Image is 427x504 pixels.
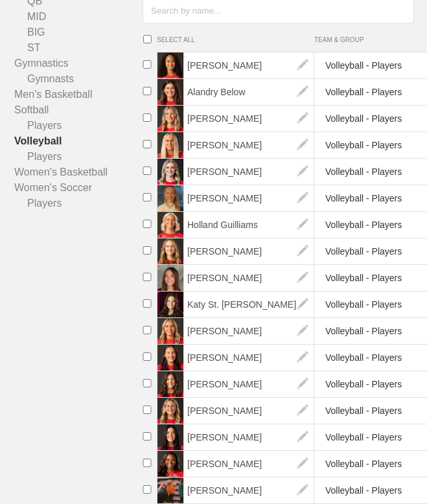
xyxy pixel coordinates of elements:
span: [PERSON_NAME] [184,52,314,78]
div: Volleyball - Players [325,133,402,157]
a: Women's Soccer [14,180,143,196]
img: edit.png [290,238,316,264]
span: Holland Guilliams [184,212,314,238]
a: [PERSON_NAME] [184,192,314,203]
div: Volleyball - Players [325,293,402,317]
img: edit.png [166,486,176,496]
span: [PERSON_NAME] [184,345,314,371]
a: ST [14,40,143,56]
a: [PERSON_NAME] [184,485,314,496]
img: edit.png [166,61,176,71]
a: Gymnastics [14,56,143,71]
span: [PERSON_NAME] [184,477,314,503]
span: [PERSON_NAME] [184,318,314,344]
img: edit.png [290,106,316,132]
a: Players [14,118,143,133]
img: edit.png [166,87,176,97]
span: [PERSON_NAME] [184,424,314,450]
img: edit.png [290,424,316,450]
a: [PERSON_NAME] [184,431,314,442]
div: Volleyball - Players [325,426,402,450]
div: Volleyball - Players [325,54,402,78]
a: [PERSON_NAME] [184,458,314,469]
span: [PERSON_NAME] [184,371,314,397]
img: edit.png [290,292,316,317]
span: [PERSON_NAME] [184,159,314,185]
img: edit.png [166,141,176,150]
div: Volleyball - Players [325,372,402,396]
a: Katy St. [PERSON_NAME] [184,299,314,310]
img: edit.png [166,433,176,442]
a: Gymnasts [14,71,143,87]
a: [PERSON_NAME] [184,325,314,336]
div: Volleyball - Players [325,213,402,237]
img: edit.png [290,212,316,238]
div: Volleyball - Players [325,346,402,370]
img: edit.png [166,353,176,363]
span: [PERSON_NAME] [184,265,314,291]
img: edit.png [166,380,176,389]
img: edit.png [166,220,176,230]
div: Volleyball - Players [325,107,402,131]
img: edit.png [166,114,176,124]
a: [PERSON_NAME] [184,352,314,363]
a: Men's Basketball [14,87,143,102]
span: [PERSON_NAME] [184,132,314,158]
img: edit.png [290,371,316,397]
a: [PERSON_NAME] [184,139,314,150]
img: edit.png [290,159,316,185]
img: edit.png [290,132,316,158]
span: Alandry Below [184,79,314,105]
iframe: Chat Widget [362,442,427,504]
img: edit.png [290,398,316,424]
a: Alandry Below [184,86,314,97]
a: Women's Basketball [14,165,143,180]
a: Players [14,196,143,211]
img: edit.png [290,52,316,78]
span: [PERSON_NAME] [184,398,314,424]
div: Volleyball - Players [325,266,402,290]
a: [PERSON_NAME] [184,113,314,124]
a: [PERSON_NAME] [184,60,314,71]
img: edit.png [166,459,176,469]
span: Katy St. [PERSON_NAME] [184,292,314,317]
a: BIG [14,25,143,40]
span: [PERSON_NAME] [184,451,314,477]
img: edit.png [166,247,176,257]
img: edit.png [290,345,316,371]
img: edit.png [290,451,316,477]
a: [PERSON_NAME] [184,166,314,177]
div: Volleyball - Players [325,452,402,476]
span: [PERSON_NAME] [184,185,314,211]
a: [PERSON_NAME] [184,246,314,257]
div: Volleyball - Players [325,240,402,264]
a: Volleyball [14,133,143,149]
span: [PERSON_NAME] [184,106,314,132]
img: edit.png [166,194,176,203]
div: Volleyball - Players [325,80,402,104]
img: edit.png [290,318,316,344]
a: Players [14,149,143,165]
img: edit.png [166,326,176,336]
img: edit.png [290,185,316,211]
a: Softball [14,102,143,118]
div: Volleyball - Players [325,479,402,503]
a: [PERSON_NAME] [184,405,314,416]
div: Volleyball - Players [325,187,402,211]
div: Volleyball - Players [325,319,402,343]
span: SELECT ALL [157,36,314,43]
a: [PERSON_NAME] [184,378,314,389]
img: edit.png [166,406,176,416]
img: edit.png [166,273,176,283]
a: MID [14,9,143,25]
img: edit.png [290,265,316,291]
img: edit.png [290,477,316,503]
img: edit.png [166,300,176,310]
a: Holland Guilliams [184,219,314,230]
div: Volleyball - Players [325,160,402,184]
span: [PERSON_NAME] [184,238,314,264]
a: [PERSON_NAME] [184,272,314,283]
img: edit.png [166,167,176,177]
div: Volleyball - Players [325,399,402,423]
